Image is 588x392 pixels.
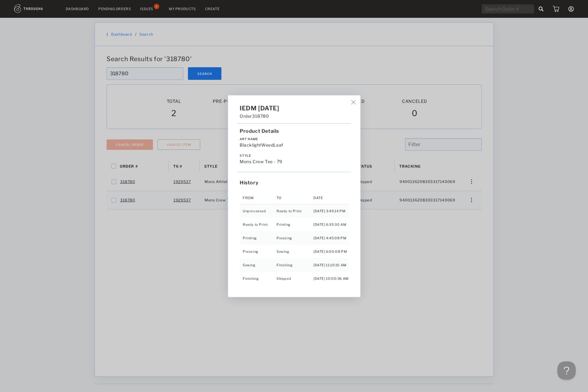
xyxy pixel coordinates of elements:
[239,137,349,141] label: Art Name
[313,192,349,204] th: Date
[313,231,349,245] td: [DATE] 4:45:08 PM
[239,245,276,258] td: Pressing
[239,113,269,118] span: Order 318780
[276,272,313,285] td: Shipped
[239,272,276,285] td: Finishing
[239,104,279,112] span: IEDM [DATE]
[276,192,313,204] th: To
[313,245,349,258] td: [DATE] 6:00:08 PM
[276,218,313,231] td: Printing
[239,180,258,185] span: History
[313,258,349,272] td: [DATE] 11:10:10 AM
[239,231,276,245] td: Printing
[239,128,279,134] span: Product Details
[313,218,349,231] td: [DATE] 6:35:30 AM
[276,204,313,218] td: Ready to Print
[239,218,276,231] td: Ready to Print
[239,204,276,218] td: Unprocessed
[351,100,356,104] img: icon_button_x_thin.7ff7c24d.svg
[276,258,313,272] td: Finishing
[239,142,283,147] span: BlacklightWeedLeaf
[313,272,349,285] td: [DATE] 10:00:36 AM
[276,245,313,258] td: Sewing
[239,192,276,204] th: From
[276,231,313,245] td: Pressing
[557,361,576,380] iframe: Toggle Customer Support
[239,153,349,157] label: Style
[313,204,349,218] td: [DATE] 3:49:14 PM
[239,159,282,164] span: Mens Crew Tee - 79
[239,258,276,272] td: Sewing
